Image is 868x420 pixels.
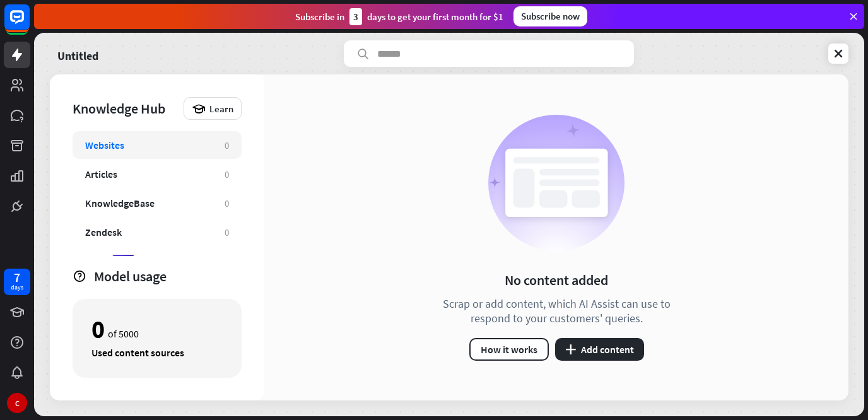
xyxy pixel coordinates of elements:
div: 0 [91,318,105,340]
div: Scrap or add content, which AI Assist can use to respond to your customers' queries. [427,296,686,325]
div: Used content sources [91,346,223,359]
div: 0 [225,168,229,180]
a: Untitled [57,40,98,67]
div: Model usage [94,267,242,285]
button: plusAdd content [555,338,644,361]
button: Open LiveChat chat widget [10,5,48,43]
div: C [7,393,27,413]
div: No content added [505,271,608,289]
div: KnowledgeBase [85,197,155,209]
div: days [11,283,23,292]
div: of 5000 [91,318,223,340]
button: How it works [469,338,549,361]
div: Subscribe now [513,6,587,26]
span: Learn [209,103,233,115]
div: Websites [85,139,124,151]
div: 0 [225,197,229,209]
i: plus [565,344,576,354]
div: Subscribe in days to get your first month for $1 [295,8,503,25]
div: 0 [225,255,229,267]
a: 7 days [4,269,30,295]
div: Articles [85,168,117,180]
div: Knowledge Hub [73,100,177,117]
div: BETA [112,255,134,267]
div: Files [85,255,105,267]
div: 0 [225,226,229,238]
div: 3 [349,8,362,25]
div: 7 [14,272,20,283]
div: 0 [225,139,229,151]
div: Zendesk [85,226,122,238]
